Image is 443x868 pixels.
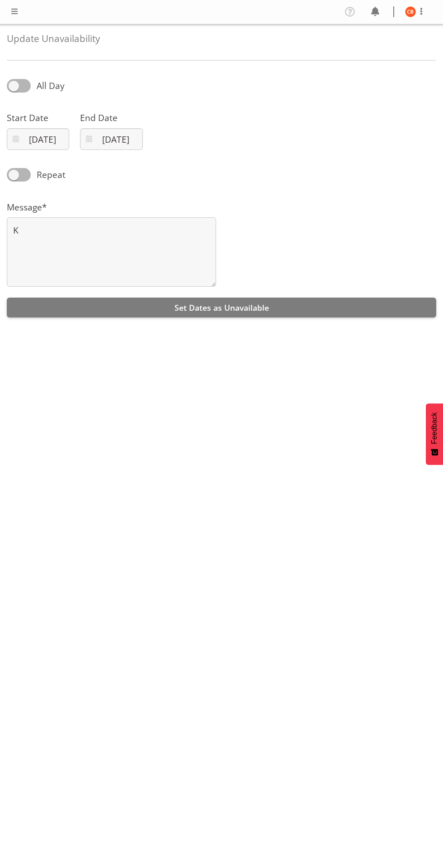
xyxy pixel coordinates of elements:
[80,112,142,125] label: End Date
[7,201,216,214] label: Message*
[430,412,438,444] span: Feedback
[174,302,269,313] span: Set Dates as Unavailable
[31,168,66,182] span: Repeat
[7,112,69,125] label: Start Date
[37,79,65,92] span: All Day
[405,6,416,17] img: chelsea-bartlett11426.jpg
[7,128,69,150] input: Click to select...
[80,128,142,150] input: Click to select...
[7,298,436,317] button: Set Dates as Unavailable
[7,33,436,44] h4: Update Unavailability
[426,403,443,465] button: Feedback - Show survey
